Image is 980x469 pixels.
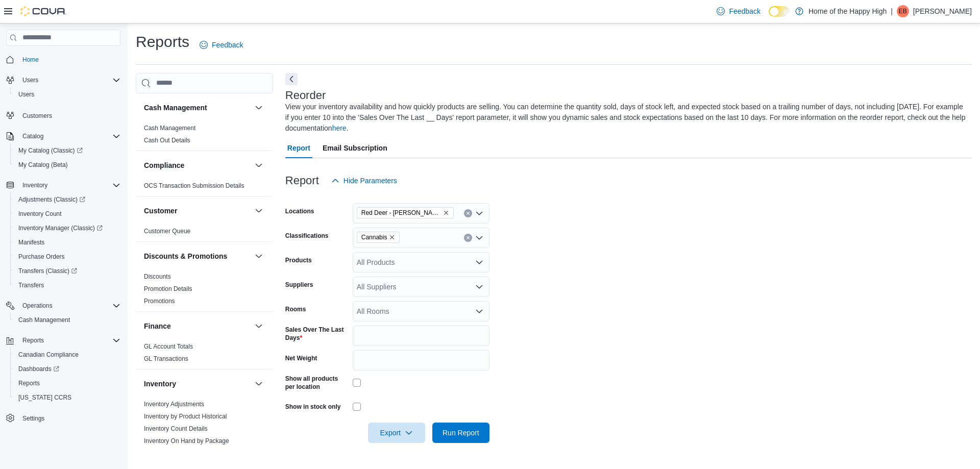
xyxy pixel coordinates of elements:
[2,411,125,426] button: Settings
[144,103,207,113] h3: Cash Management
[144,182,244,190] span: OCS Transaction Submission Details
[14,144,87,157] a: My Catalog (Classic)
[14,193,120,206] span: Adjustments (Classic)
[285,375,349,391] label: Show all products per location
[374,423,419,443] span: Export
[361,208,441,218] span: Red Deer - [PERSON_NAME][GEOGRAPHIC_DATA] - Fire & Flower
[18,161,68,169] span: My Catalog (Beta)
[10,158,125,172] button: My Catalog (Beta)
[144,251,251,261] button: Discounts & Promotions
[14,88,38,101] a: Users
[18,74,120,86] span: Users
[285,256,312,264] label: Products
[357,207,454,218] span: Red Deer - Dawson Centre - Fire & Flower
[285,326,349,342] label: Sales Over The Last Days
[18,179,52,191] button: Inventory
[22,132,43,140] span: Catalog
[18,267,77,275] span: Transfers (Classic)
[10,143,125,158] a: My Catalog (Classic)
[144,355,188,363] span: GL Transactions
[18,53,120,66] span: Home
[891,5,893,17] p: |
[14,159,120,171] span: My Catalog (Beta)
[144,182,244,189] a: OCS Transaction Submission Details
[144,401,204,408] a: Inventory Adjustments
[18,195,85,204] span: Adjustments (Classic)
[253,159,265,171] button: Compliance
[443,428,479,438] span: Run Report
[18,130,47,142] button: Catalog
[432,423,489,443] button: Run Report
[14,222,107,234] a: Inventory Manager (Classic)
[144,412,227,421] span: Inventory by Product Historical
[475,283,483,291] button: Open list of options
[18,54,43,66] a: Home
[144,103,251,113] button: Cash Management
[253,250,265,262] button: Discounts & Promotions
[18,210,62,218] span: Inventory Count
[14,251,69,263] a: Purchase Orders
[2,129,125,143] button: Catalog
[357,232,400,243] span: Cannabis
[18,109,120,121] span: Customers
[144,321,171,331] h3: Finance
[14,222,120,234] span: Inventory Manager (Classic)
[144,124,195,132] span: Cash Management
[144,437,229,445] span: Inventory On Hand by Package
[475,258,483,266] button: Open list of options
[144,342,193,351] span: GL Account Totals
[14,208,120,220] span: Inventory Count
[769,17,769,17] span: Dark Mode
[899,5,907,17] span: EB
[10,362,125,376] a: Dashboards
[22,181,47,189] span: Inventory
[144,228,190,235] a: Customer Queue
[14,279,120,291] span: Transfers
[10,235,125,250] button: Manifests
[285,232,329,240] label: Classifications
[14,363,63,375] a: Dashboards
[18,74,42,86] button: Users
[18,238,44,246] span: Manifests
[144,125,195,132] a: Cash Management
[713,1,764,21] a: Feedback
[475,209,483,217] button: Open list of options
[10,221,125,235] a: Inventory Manager (Classic)
[18,334,48,347] button: Reports
[22,414,44,423] span: Settings
[897,5,909,17] div: Emily Bye
[913,5,972,17] p: [PERSON_NAME]
[14,208,66,220] a: Inventory Count
[22,56,39,64] span: Home
[253,205,265,217] button: Customer
[285,207,314,215] label: Locations
[14,159,72,171] a: My Catalog (Beta)
[18,90,34,98] span: Users
[18,146,83,155] span: My Catalog (Classic)
[14,349,83,361] a: Canadian Compliance
[285,73,298,85] button: Next
[285,403,341,411] label: Show in stock only
[361,232,387,242] span: Cannabis
[2,73,125,87] button: Users
[10,87,125,102] button: Users
[22,336,44,344] span: Reports
[14,314,74,326] a: Cash Management
[144,379,251,389] button: Inventory
[144,321,251,331] button: Finance
[14,265,120,277] span: Transfers (Classic)
[285,354,317,362] label: Net Weight
[443,210,449,216] button: Remove Red Deer - Dawson Centre - Fire & Flower from selection in this group
[285,89,326,102] h3: Reorder
[344,176,397,186] span: Hide Parameters
[20,6,66,16] img: Cova
[144,297,175,305] span: Promotions
[144,425,208,432] a: Inventory Count Details
[10,313,125,327] button: Cash Management
[253,378,265,390] button: Inventory
[144,285,192,293] span: Promotion Details
[18,179,120,191] span: Inventory
[10,192,125,207] a: Adjustments (Classic)
[18,334,120,347] span: Reports
[14,363,120,375] span: Dashboards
